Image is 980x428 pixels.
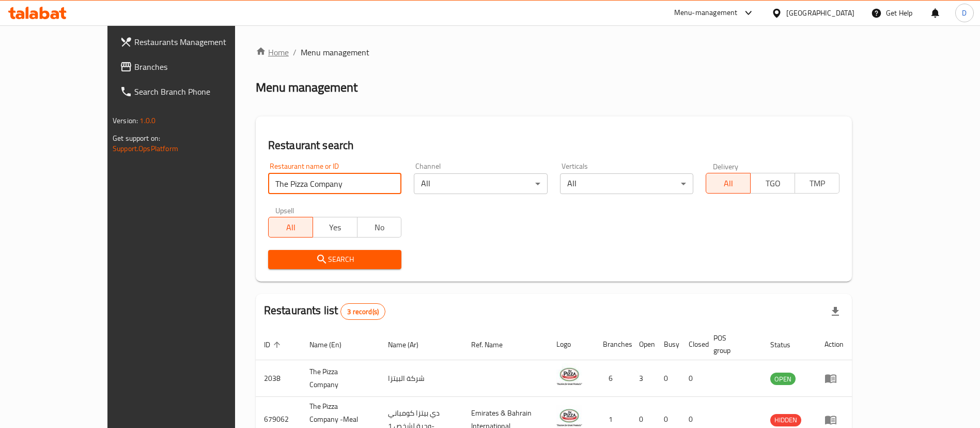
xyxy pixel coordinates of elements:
[823,299,848,324] div: Export file
[134,61,263,73] span: Branches
[276,253,394,266] span: Search
[962,7,967,19] span: D
[674,7,738,19] div: Menu-management
[631,329,656,360] th: Open
[112,54,271,79] a: Branches
[301,46,369,58] span: Menu management
[256,46,852,58] nav: breadcrumb
[264,338,284,351] span: ID
[275,206,294,214] label: Upsell
[380,360,463,397] td: شركة البيتزا
[134,36,263,48] span: Restaurants Management
[112,79,271,104] a: Search Branch Phone
[656,360,680,397] td: 0
[341,307,385,317] span: 3 record(s)
[770,338,804,351] span: Status
[710,176,746,191] span: All
[293,46,297,58] li: /
[595,360,631,397] td: 6
[268,217,313,238] button: All
[268,138,839,153] h2: Restaurant search
[680,360,705,397] td: 0
[388,338,432,351] span: Name (Ar)
[770,414,801,426] div: HIDDEN
[414,173,548,194] div: All
[268,250,402,269] button: Search
[713,163,739,170] label: Delivery
[113,114,138,127] span: Version:
[560,173,694,194] div: All
[113,142,178,155] a: Support.OpsPlatform
[256,46,289,58] a: Home
[309,338,355,351] span: Name (En)
[112,29,271,54] a: Restaurants Management
[471,338,516,351] span: Ref. Name
[256,79,357,96] h2: Menu management
[706,173,751,194] button: All
[313,217,357,238] button: Yes
[357,217,402,238] button: No
[362,220,398,235] span: No
[825,372,844,385] div: Menu
[795,173,839,194] button: TMP
[301,360,380,397] td: The Pizza Company
[770,414,801,426] span: HIDDEN
[317,220,353,235] span: Yes
[139,114,155,127] span: 1.0.0
[273,220,309,235] span: All
[786,7,854,19] div: [GEOGRAPHIC_DATA]
[268,173,402,194] input: Search for restaurant name or ID..
[816,329,852,360] th: Action
[264,303,385,320] h2: Restaurants list
[825,414,844,426] div: Menu
[799,176,835,191] span: TMP
[113,131,160,145] span: Get support on:
[680,329,705,360] th: Closed
[755,176,791,191] span: TGO
[631,360,656,397] td: 3
[595,329,631,360] th: Branches
[134,85,263,98] span: Search Branch Phone
[656,329,680,360] th: Busy
[713,332,750,357] span: POS group
[750,173,795,194] button: TGO
[548,329,595,360] th: Logo
[256,360,301,397] td: 2038
[770,373,796,385] span: OPEN
[340,303,385,320] div: Total records count
[556,363,582,389] img: The Pizza Company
